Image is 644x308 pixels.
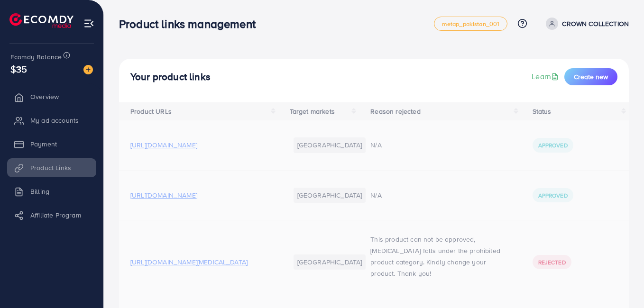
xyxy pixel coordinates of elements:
button: Create new [564,68,617,85]
span: metap_pakistan_001 [442,21,500,27]
h4: Your product links [130,71,211,83]
img: logo [9,13,74,28]
a: CROWN COLLECTION [542,18,629,30]
h3: Product links management [119,17,263,31]
a: Learn [532,71,561,82]
span: Ecomdy Balance [10,52,62,62]
a: metap_pakistan_001 [434,17,508,31]
span: Create new [574,72,608,82]
p: CROWN COLLECTION [562,18,629,29]
img: menu [83,18,94,29]
span: $35 [10,62,27,76]
img: image [83,65,93,74]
